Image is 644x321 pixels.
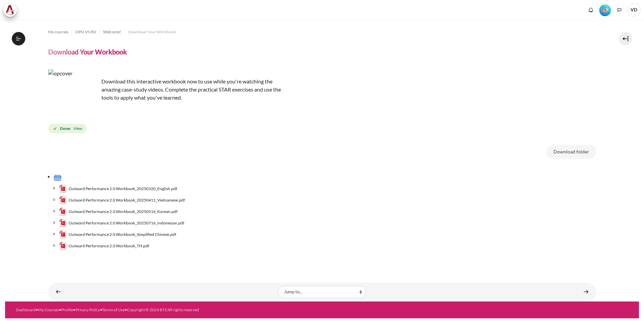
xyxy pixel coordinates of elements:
img: Outward Performance 2.0 Workbook_20250716_Indonesian.pdf [59,219,67,227]
a: Outward Performance 2.0 Workbook_Simplified Chinese.pdfOutward Performance 2.0 Workbook_Simplifie... [59,230,176,239]
a: Architeck Architeck [3,3,20,17]
span: VD [627,3,641,17]
a: Profile [61,307,73,312]
span: OPO VN B2 [75,29,96,35]
a: User menu [627,3,641,17]
a: My courses [24,3,51,17]
img: Outward Performance 2.0 Workbook_20250411_Vietnamese.pdf [59,196,67,204]
span: Outward Performance 2.0 Workbook_TH.pdf [69,243,149,249]
a: Privacy Policy [75,307,100,312]
img: Outward Performance 2.0 Workbook_20250516_Korean.pdf [59,208,67,216]
a: Download Your Workbook [128,28,176,36]
a: My courses [48,28,68,36]
img: Outward Performance 2.0 Workbook_20250320_English.pdf [59,185,67,193]
strong: Done: [60,126,71,132]
a: Outward Performance 2.0 Workbook_20250716_Indonesian.pdfOutward Performance 2.0 Workbook_20250716... [59,219,185,227]
img: Architeck [5,5,15,15]
a: Dashboard [16,307,36,312]
h4: Download Your Workbook [48,47,127,56]
span: Download Your Workbook [128,29,176,35]
div: Show notification window with no new notifications [586,5,596,15]
img: Outward Performance 2.0 Workbook_Simplified Chinese.pdf [59,230,67,239]
span: My courses [48,29,68,35]
div: Level #2 [599,4,611,16]
a: Join the Sharing Community ► [579,285,593,298]
a: Level #2 [597,4,614,16]
img: Outward Performance 2.0 Workbook_TH.pdf [59,242,67,250]
a: Outward Performance 2.0 Workbook_20250516_Korean.pdfOutward Performance 2.0 Workbook_20250516_Kor... [59,208,178,216]
a: Outward Performance 2.0 Workbook_TH.pdfOutward Performance 2.0 Workbook_TH.pdf [59,242,150,250]
a: Terms of Use [102,307,125,312]
img: Level #2 [599,4,611,16]
a: Reports & Analytics [52,3,96,17]
a: OPO VN B2 [75,28,96,36]
a: Outward Performance 2.0 Workbook_20250411_Vietnamese.pdfOutward Performance 2.0 Workbook_20250411... [59,196,185,204]
a: Welcome! [103,28,121,36]
p: Download this interactive workbook now to use while you're watching the amazing case-study videos... [48,69,284,102]
a: ◄ Mindset Survey: Where am I? [52,285,65,298]
span: Outward Performance 2.0 Workbook_20250516_Korean.pdf [69,209,178,215]
a: My Courses [38,307,59,312]
img: opcover [48,69,99,120]
div: Completion requirements for Download Your Workbook [48,122,88,135]
div: • • • • • [16,307,360,313]
span: Outward Performance 2.0 Workbook_Simplified Chinese.pdf [69,231,176,238]
span: Outward Performance 2.0 Workbook_20250320_English.pdf [69,186,177,192]
span: Outward Performance 2.0 Workbook_20250716_Indonesian.pdf [69,220,184,226]
span: Welcome! [103,29,121,35]
button: Download folder [546,145,596,159]
span: Outward Performance 2.0 Workbook_20250411_Vietnamese.pdf [69,197,185,203]
section: Content [5,20,639,301]
span: View [73,126,82,132]
button: Languages [614,5,624,15]
a: Copyright © 2024 BTS All rights reserved [127,307,199,312]
a: Outward Performance 2.0 Workbook_20250320_English.pdfOutward Performance 2.0 Workbook_20250320_En... [59,185,178,193]
nav: Navigation bar [48,27,596,37]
